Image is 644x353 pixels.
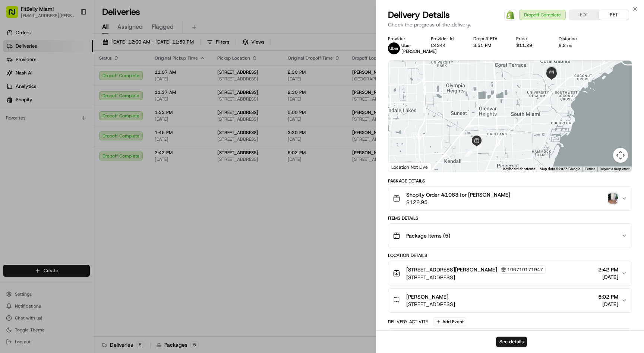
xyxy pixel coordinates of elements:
[608,193,618,204] img: photo_proof_of_delivery image
[559,36,590,42] div: Distance
[388,252,632,258] div: Location Details
[598,293,618,300] span: 5:02 PM
[116,95,136,104] button: See all
[516,36,547,42] div: Price
[63,167,69,173] div: 💻
[15,136,21,142] img: 1736555255976-a54dd68f-1ca7-489b-9aae-adbdc363a1c4
[23,136,79,141] span: Wisdom [PERSON_NAME]
[503,166,535,172] button: Keyboard shortcuts
[613,148,628,163] button: Map camera controls
[7,167,13,173] div: 📗
[516,42,547,48] div: $11.29
[406,232,450,239] span: Package Items ( 5 )
[506,10,515,19] img: Shopify
[53,184,90,190] a: Powered byPylon
[406,300,455,308] span: [STREET_ADDRESS]
[388,187,632,210] button: Shopify Order #1083 for [PERSON_NAME]$122.95photo_proof_of_delivery image
[598,273,618,281] span: [DATE]
[7,97,48,103] div: Past conversations
[390,162,415,172] a: Open this area in Google Maps (opens a new window)
[388,9,450,21] span: Delivery Details
[401,42,411,48] span: Uber
[388,21,632,28] p: Check the progress of the delivery.
[388,36,419,42] div: Provider
[496,337,527,347] button: See details
[388,42,400,54] img: uber-new-logo.jpeg
[540,167,580,171] span: Map data ©2025 Google
[388,319,429,325] div: Delivery Activity
[16,71,29,85] img: 8571987876998_91fb9ceb93ad5c398215_72.jpg
[388,289,632,312] button: [PERSON_NAME][STREET_ADDRESS]5:02 PM[DATE]
[406,198,510,206] span: $122.95
[598,266,618,273] span: 2:42 PM
[585,167,595,171] a: Terms
[406,274,546,281] span: [STREET_ADDRESS]
[74,185,90,190] span: Pylon
[7,108,19,120] img: Jesus Salinas
[406,293,448,300] span: [PERSON_NAME]
[60,163,123,177] a: 💻API Documentation
[4,163,60,177] a: 📗Knowledge Base
[464,149,473,157] div: 1
[7,71,21,85] img: 1736555255976-a54dd68f-1ca7-489b-9aae-adbdc363a1c4
[15,166,57,174] span: Knowledge Base
[600,167,629,171] a: Report a map error
[559,42,590,48] div: 8.2 mi
[70,166,120,174] span: API Documentation
[19,48,123,56] input: Clear
[388,215,632,221] div: Items Details
[388,261,632,286] button: [STREET_ADDRESS][PERSON_NAME]106710171947[STREET_ADDRESS]2:42 PM[DATE]
[390,162,415,172] img: Google
[431,42,446,48] button: C4344
[34,71,122,79] div: Start new chat
[7,7,22,22] img: Nash
[406,266,497,273] span: [STREET_ADDRESS][PERSON_NAME]
[107,115,122,121] span: [DATE]
[7,128,19,143] img: Wisdom Oko
[473,42,504,48] div: 3:51 PM
[401,48,437,54] span: [PERSON_NAME]
[473,36,504,42] div: Dropoff ETA
[569,10,599,20] button: EDT
[599,10,629,20] button: PET
[473,143,482,151] div: 2
[388,162,431,172] div: Location Not Live
[388,178,632,184] div: Package Details
[23,115,101,121] span: [DEMOGRAPHIC_DATA][PERSON_NAME]
[504,9,516,21] a: Shopify
[433,317,466,326] button: Add Event
[34,79,102,85] div: We're available if you need us!
[598,300,618,308] span: [DATE]
[7,30,136,42] p: Welcome 👋
[507,267,543,273] span: 106710171947
[103,115,105,121] span: •
[127,73,136,82] button: Start new chat
[388,224,632,248] button: Package Items (5)
[406,191,510,198] span: Shopify Order #1083 for [PERSON_NAME]
[85,136,100,141] span: [DATE]
[431,36,462,42] div: Provider Id
[81,136,83,141] span: •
